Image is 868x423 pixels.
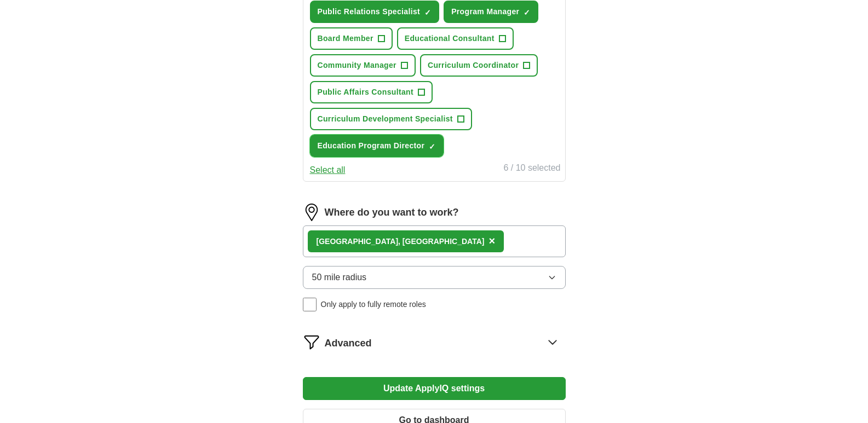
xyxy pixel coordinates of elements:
[318,33,373,44] span: Board Member
[503,161,560,177] div: 6 / 10 selected
[325,336,372,351] span: Advanced
[303,377,566,400] button: Update ApplyIQ settings
[310,135,444,157] button: Education Program Director✓
[317,236,485,247] div: [GEOGRAPHIC_DATA], [GEOGRAPHIC_DATA]
[321,299,426,310] span: Only apply to fully remote roles
[310,1,440,23] button: Public Relations Specialist✓
[310,54,416,77] button: Community Manager
[488,233,495,250] button: ×
[310,164,346,177] button: Select all
[524,8,530,17] span: ✓
[310,108,472,130] button: Curriculum Development Specialist
[325,205,459,220] label: Where do you want to work?
[310,27,393,50] button: Board Member
[303,298,317,311] input: Only apply to fully remote roles
[318,6,421,18] span: Public Relations Specialist
[420,54,538,77] button: Curriculum Coordinator
[303,333,320,351] img: filter
[303,204,320,221] img: location.png
[488,235,495,247] span: ×
[428,60,519,71] span: Curriculum Coordinator
[424,8,431,17] span: ✓
[397,27,514,50] button: Educational Consultant
[303,266,566,289] button: 50 mile radius
[312,271,367,284] span: 50 mile radius
[451,6,519,18] span: Program Manager
[444,1,538,23] button: Program Manager✓
[429,142,435,151] span: ✓
[318,86,413,98] span: Public Affairs Consultant
[310,81,433,103] button: Public Affairs Consultant
[318,113,453,125] span: Curriculum Development Specialist
[318,60,396,71] span: Community Manager
[318,140,425,152] span: Education Program Director
[405,33,495,44] span: Educational Consultant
